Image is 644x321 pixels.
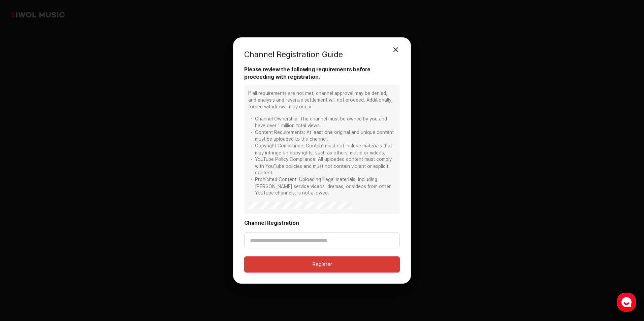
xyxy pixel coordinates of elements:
[248,143,396,156] li: Copyright Compliance: Content must not include materials that may infringe on copyrights, such as...
[389,43,402,57] button: Close modal
[248,116,396,129] li: Channel Ownership: The channel must be owned by you and have over 1 million total views.
[2,213,44,230] a: Home
[17,223,29,229] span: Home
[244,66,400,81] strong: Please review the following requirements before proceeding with registration.
[244,256,400,273] button: Register
[87,213,129,230] a: Settings
[248,129,396,143] li: Content Requirements: At least one original and unique content must be uploaded to the channel.
[56,224,76,229] span: Messages
[248,90,396,110] p: If all requirements are not met, channel approval may be denied, and analysis and revenue settlem...
[244,219,400,227] label: required
[248,176,396,197] li: Prohibited Content: Uploading illegal materials, including [PERSON_NAME] service videos, dramas, ...
[44,213,87,230] a: Messages
[100,223,116,229] span: Settings
[244,48,343,66] h4: Channel Registration Guide
[244,232,400,248] input: Please enter your YouTube channel link
[248,156,396,176] li: YouTube Policy Compliance: All uploaded content must comply with YouTube policies and must not co...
